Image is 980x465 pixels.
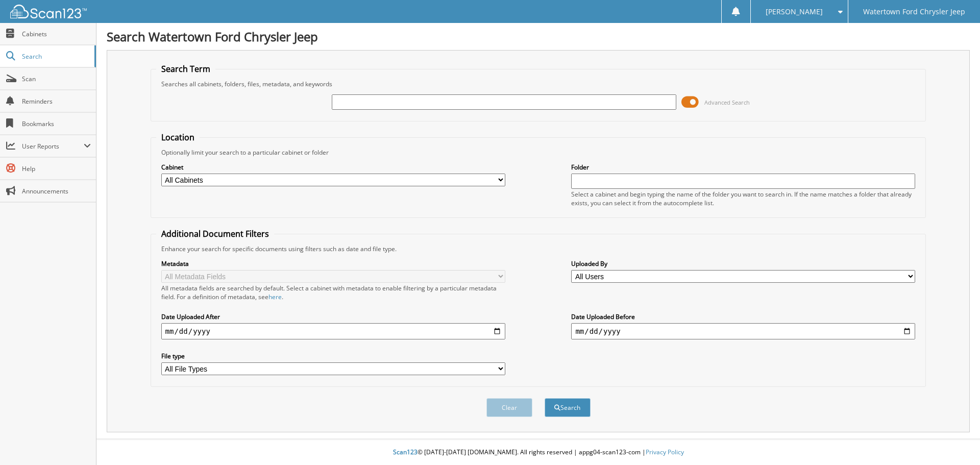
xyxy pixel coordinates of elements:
div: © [DATE]-[DATE] [DOMAIN_NAME]. All rights reserved | appg04-scan123-com | [96,440,980,465]
div: Searches all cabinets, folders, files, metadata, and keywords [156,80,921,88]
legend: Location [156,132,200,143]
span: Help [22,164,91,173]
a: here [268,292,282,301]
img: scan123-logo-white.svg [10,5,87,18]
span: Cabinets [22,30,91,38]
label: Folder [571,163,915,172]
div: All metadata fields are searched by default. Select a cabinet with metadata to enable filtering b... [161,284,505,301]
span: [PERSON_NAME] [766,9,823,15]
span: Watertown Ford Chrysler Jeep [863,9,965,15]
span: Bookmarks [22,119,91,128]
a: Privacy Policy [646,448,684,456]
div: Select a cabinet and begin typing the name of the folder you want to search in. If the name match... [571,190,915,207]
legend: Additional Document Filters [156,228,274,239]
label: File type [161,352,505,360]
button: Clear [486,398,532,417]
label: Cabinet [161,163,505,172]
span: Scan123 [393,448,418,456]
legend: Search Term [156,63,215,75]
span: Announcements [22,187,91,195]
span: Search [22,52,89,61]
span: Advanced Search [704,99,750,106]
label: Metadata [161,259,505,268]
h1: Search Watertown Ford Chrysler Jeep [107,28,970,45]
span: User Reports [22,142,84,151]
input: end [571,323,915,339]
div: Enhance your search for specific documents using filters such as date and file type. [156,244,921,253]
button: Search [545,398,591,417]
span: Reminders [22,97,91,106]
label: Date Uploaded After [161,312,505,321]
span: Scan [22,75,91,83]
label: Uploaded By [571,259,915,268]
input: start [161,323,505,339]
label: Date Uploaded Before [571,312,915,321]
div: Optionally limit your search to a particular cabinet or folder [156,148,921,157]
